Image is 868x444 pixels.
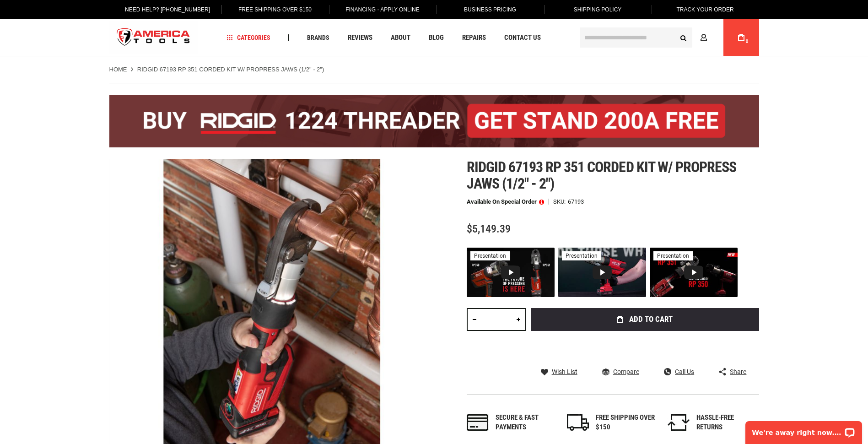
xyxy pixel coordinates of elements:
[504,34,541,41] span: Contact Us
[733,19,750,56] a: 0
[602,368,639,376] a: Compare
[613,368,639,375] span: Compare
[226,34,270,41] span: Categories
[675,368,694,375] span: Call Us
[467,199,544,205] p: Available on Special Order
[348,34,372,41] span: Reviews
[568,199,584,205] div: 67193
[222,32,275,44] a: Categories
[553,199,568,205] strong: SKU
[458,32,490,44] a: Repairs
[467,158,737,192] span: Ridgid 67193 rp 351 corded kit w/ propress jaws (1/2" - 2")
[109,21,198,55] a: store logo
[137,66,324,73] strong: RIDGID 67193 RP 351 CORDED KIT W/ PROPRESS JAWS (1/2" - 2")
[668,414,690,431] img: returns
[596,413,655,433] div: FREE SHIPPING OVER $150
[387,32,415,44] a: About
[307,34,329,41] span: Brands
[344,32,377,44] a: Reviews
[567,414,589,431] img: shipping
[629,315,673,323] span: Add to Cart
[531,308,759,331] button: Add to Cart
[696,413,756,433] div: HASSLE-FREE RETURNS
[730,368,746,375] span: Share
[467,222,511,235] span: $5,149.39
[746,39,749,44] span: 0
[109,21,198,55] img: America Tools
[109,95,759,147] img: BOGO: Buy the RIDGID® 1224 Threader (26092), get the 92467 200A Stand FREE!
[303,32,334,44] a: Brands
[541,368,577,376] a: Wish List
[429,34,444,41] span: Blog
[109,65,127,74] a: Home
[574,6,622,13] span: Shipping Policy
[500,32,545,44] a: Contact Us
[467,414,489,431] img: payments
[552,368,577,375] span: Wish List
[529,334,761,360] iframe: Secure express checkout frame
[462,34,486,41] span: Repairs
[664,368,694,376] a: Call Us
[496,413,555,433] div: Secure & fast payments
[739,415,868,444] iframe: LiveChat chat widget
[391,34,410,41] span: About
[425,32,448,44] a: Blog
[675,29,692,46] button: Search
